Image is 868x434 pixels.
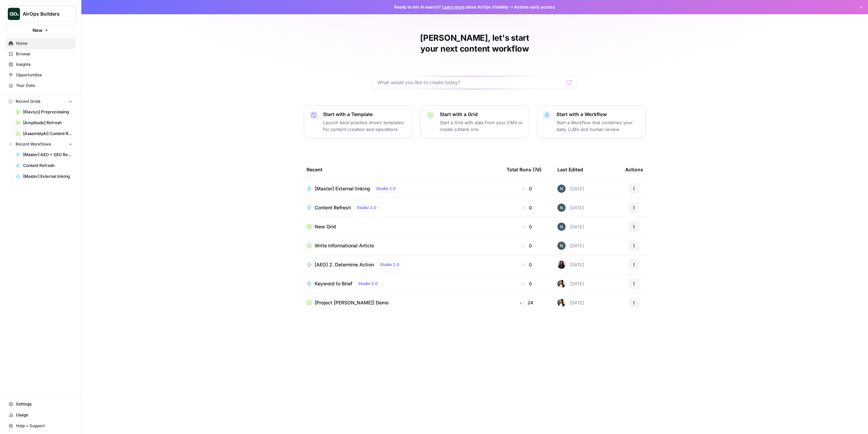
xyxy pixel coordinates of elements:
[507,261,547,268] div: 0
[557,261,566,269] img: rox323kbkgutb4wcij4krxobkpon
[557,261,584,269] div: [DATE]
[23,131,73,137] span: [AssemblyAI] Content Refresh
[315,204,351,211] span: Content Refresh
[440,111,523,118] p: Start with a Grid
[5,59,76,70] a: Insights
[5,25,76,35] button: New
[16,98,40,105] span: Recent Grids
[357,205,376,211] span: Studio 2.0
[13,149,76,160] a: [Master] AEO + SEO Refresh
[315,280,352,287] span: Keyword to Brief
[323,119,407,133] p: Launch best-practice driven templates for content creation and operations
[16,40,73,46] span: Home
[557,204,566,212] img: mfx9qxiwvwbk9y2m949wqpoopau8
[5,420,76,431] button: Help + Support
[16,141,51,147] span: Recent Workflows
[315,185,370,192] span: [Master] External linking
[16,61,73,68] span: Insights
[556,111,640,118] p: Start with a Workflow
[5,38,76,49] a: Home
[5,80,76,91] a: Your Data
[307,261,496,269] a: [AEO] 2. Determine ActionStudio 2.0
[323,111,407,118] p: Start with a Template
[16,423,73,429] span: Help + Support
[358,281,378,287] span: Studio 2.0
[13,128,76,139] a: [AssemblyAI] Content Refresh
[557,204,584,212] div: [DATE]
[507,160,541,179] div: Total Runs (7d)
[23,173,73,180] span: [Master] External linking
[5,410,76,420] a: Usage
[33,27,42,34] span: New
[5,399,76,410] a: Settings
[307,160,496,179] div: Recent
[507,223,547,230] div: 0
[557,242,584,250] div: [DATE]
[557,280,566,288] img: xqjo96fmx1yk2e67jao8cdkou4un
[507,242,547,249] div: 0
[557,160,583,179] div: Last Edited
[557,242,566,250] img: mfx9qxiwvwbk9y2m949wqpoopau8
[507,280,547,287] div: 0
[315,299,389,306] span: [Project [PERSON_NAME]] Demo
[625,160,643,179] div: Actions
[23,11,64,17] span: AirOps Builders
[23,120,73,126] span: [Amplitude] Refresh
[23,163,73,169] span: Content Refresh
[13,107,76,117] a: [Klaviyo] Preprocessing
[23,109,73,115] span: [Klaviyo] Preprocessing
[394,4,509,10] span: Ready to win AI search? about AirOps Visibility
[507,204,547,211] div: 0
[315,242,374,249] span: Write Informational Article
[507,185,547,192] div: 0
[557,299,584,307] div: [DATE]
[5,70,76,80] a: Opportunities
[307,223,496,230] a: New Grid
[307,280,496,288] a: Keyword to BriefStudio 2.0
[557,223,584,231] div: [DATE]
[13,171,76,182] a: [Master] External linking
[13,160,76,171] a: Content Refresh
[373,33,576,54] h1: [PERSON_NAME], let's start your next content workflow
[307,299,496,306] a: [Project [PERSON_NAME]] Demo
[537,105,646,138] button: Start with a WorkflowStart a Workflow that combines your data, LLMs and human review
[307,242,496,249] a: Write Informational Article
[557,280,584,288] div: [DATE]
[13,117,76,128] a: [Amplitude] Refresh
[16,72,73,78] span: Opportunities
[16,401,73,407] span: Settings
[16,82,73,89] span: Your Data
[442,4,465,10] a: Learn more
[420,105,529,138] button: Start with a GridStart a Grid with data from your CMS or create a blank one
[304,105,412,138] button: Start with a TemplateLaunch best-practice driven templates for content creation and operations
[16,412,73,418] span: Usage
[8,8,20,20] img: AirOps Builders Logo
[16,51,73,57] span: Browse
[5,49,76,59] a: Browse
[377,79,564,86] input: What would you like to create today?
[440,119,523,133] p: Start a Grid with data from your CMS or create a blank one
[380,262,399,268] span: Studio 2.0
[307,185,496,193] a: [Master] External linkingStudio 2.0
[557,299,566,307] img: xqjo96fmx1yk2e67jao8cdkou4un
[557,185,566,193] img: mfx9qxiwvwbk9y2m949wqpoopau8
[557,185,584,193] div: [DATE]
[376,186,396,192] span: Studio 2.0
[5,139,76,149] button: Recent Workflows
[23,152,73,158] span: [Master] AEO + SEO Refresh
[556,119,640,133] p: Start a Workflow that combines your data, LLMs and human review
[5,96,76,107] button: Recent Grids
[557,223,566,231] img: mfx9qxiwvwbk9y2m949wqpoopau8
[307,204,496,212] a: Content RefreshStudio 2.0
[514,4,555,10] span: Actions early access
[315,223,336,230] span: New Grid
[507,299,547,306] div: 24
[5,5,76,22] button: Workspace: AirOps Builders
[315,261,374,268] span: [AEO] 2. Determine Action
